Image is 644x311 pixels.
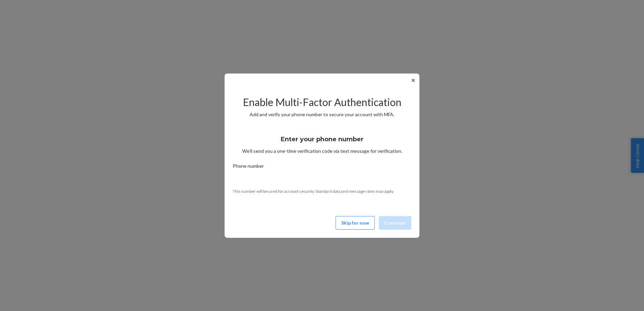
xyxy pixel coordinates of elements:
[281,135,364,144] h3: Enter your phone number
[233,97,411,108] h2: Enable Multi-Factor Authentication
[233,111,411,118] p: Add and verify your phone number to secure your account with MFA.
[233,163,264,172] span: Phone number
[410,76,417,84] button: ✕
[233,129,411,154] div: We’ll send you a one-time verification code via text message for verification.
[379,216,411,230] button: Continue
[336,216,375,230] button: Skip for now
[233,188,411,194] p: This number will be used for account security. Standard data and message rates may apply.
